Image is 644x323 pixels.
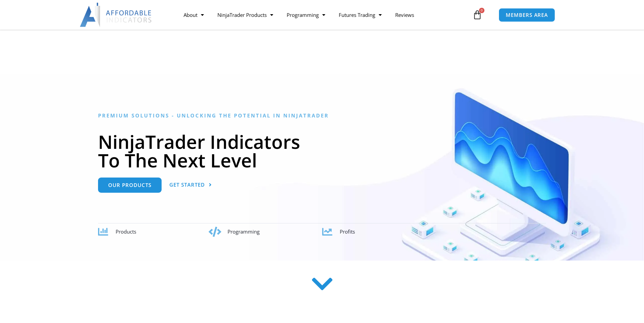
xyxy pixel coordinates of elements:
[211,7,280,23] a: NinjaTrader Products
[116,228,136,235] span: Products
[280,7,332,23] a: Programming
[388,7,421,23] a: Reviews
[177,7,471,23] nav: Menu
[332,7,388,23] a: Futures Trading
[98,132,546,169] h1: NinjaTrader Indicators To The Next Level
[98,178,162,193] a: Our Products
[479,8,484,13] span: 0
[340,228,355,235] span: Profits
[228,228,260,235] span: Programming
[462,5,492,25] a: 0
[98,112,546,119] h6: Premium Solutions - Unlocking the Potential in NinjaTrader
[169,178,212,193] a: Get Started
[499,8,555,22] a: MEMBERS AREA
[80,3,152,27] img: LogoAI | Affordable Indicators – NinjaTrader
[177,7,211,23] a: About
[506,12,548,18] span: MEMBERS AREA
[108,183,151,188] span: Our Products
[169,182,205,187] span: Get Started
